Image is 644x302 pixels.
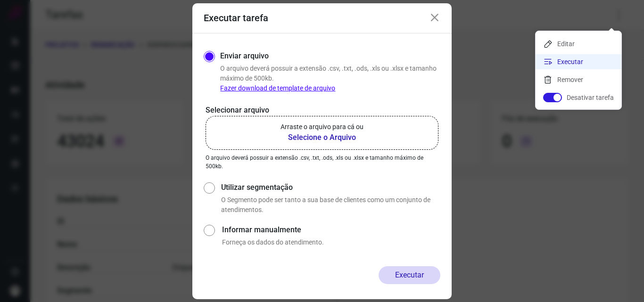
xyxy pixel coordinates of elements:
p: Arraste o arquivo para cá ou [281,122,363,132]
p: Selecionar arquivo [206,105,438,116]
button: Executar [379,266,440,284]
p: O arquivo deverá possuir a extensão .csv, .txt, .ods, .xls ou .xlsx e tamanho máximo de 500kb. [206,154,438,171]
h3: Executar tarefa [204,12,268,24]
li: Desativar tarefa [536,90,621,105]
p: Forneça os dados do atendimento. [222,237,440,247]
li: Executar [536,54,621,69]
p: O Segmento pode ser tanto a sua base de clientes como um conjunto de atendimentos. [221,195,440,215]
li: Remover [536,72,621,87]
label: Enviar arquivo [220,50,269,62]
a: Fazer download de template de arquivo [220,84,335,92]
p: O arquivo deverá possuir a extensão .csv, .txt, .ods, .xls ou .xlsx e tamanho máximo de 500kb. [220,64,440,93]
li: Editar [536,36,621,51]
b: Selecione o Arquivo [281,132,363,143]
label: Informar manualmente [222,224,440,236]
label: Utilizar segmentação [221,182,440,193]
